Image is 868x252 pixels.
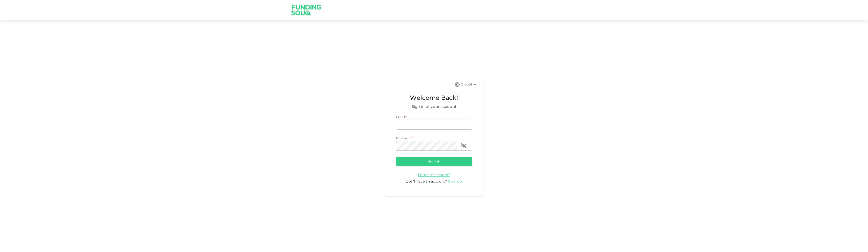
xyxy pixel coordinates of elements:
[396,141,457,151] input: password
[448,179,462,184] span: Sign up
[396,157,472,166] button: Sign in
[396,120,472,130] input: email
[461,81,478,88] div: Global
[396,104,472,110] span: Sign in to your account
[396,93,472,103] span: Welcome Back!
[396,136,412,140] span: Password
[406,179,447,184] span: Don’t have an account?
[418,172,450,177] a: Forgot Password?
[396,115,405,119] span: Email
